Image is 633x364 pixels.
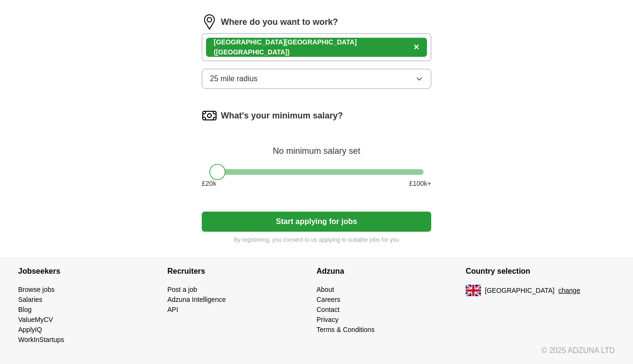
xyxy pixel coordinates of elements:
[202,69,431,89] button: 25 mile radius
[485,286,555,296] span: [GEOGRAPHIC_DATA]
[167,306,178,313] a: API
[221,109,343,122] label: What's your minimum salary?
[221,16,338,29] label: Where do you want to work?
[558,286,580,296] button: change
[414,42,419,52] span: ×
[18,306,32,313] a: Blog
[210,73,258,85] span: 25 mile radius
[167,286,197,293] a: Post a job
[202,212,431,232] button: Start applying for jobs
[414,40,419,54] button: ×
[18,286,55,293] a: Browse jobs
[214,38,285,46] strong: [GEOGRAPHIC_DATA]
[214,37,410,57] div: [GEOGRAPHIC_DATA]
[202,14,217,30] img: location.png
[202,236,431,244] p: By registering, you consent to us applying to suitable jobs for you
[214,48,290,56] span: ([GEOGRAPHIC_DATA])
[466,258,615,285] h4: Country selection
[202,135,431,158] div: No minimum salary set
[466,285,481,296] img: UK flag
[316,326,374,333] a: Terms & Conditions
[316,306,339,313] a: Contact
[18,296,43,303] a: Salaries
[316,316,338,323] a: Privacy
[202,108,217,123] img: salary.png
[18,316,53,323] a: ValueMyCV
[18,336,64,343] a: WorkInStartups
[316,296,340,303] a: Careers
[18,326,42,333] a: ApplyIQ
[202,179,216,189] span: £ 20 k
[167,296,226,303] a: Adzuna Intelligence
[316,286,334,293] a: About
[11,345,622,364] div: © 2025 ADZUNA LTD
[409,179,431,189] span: £ 100 k+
